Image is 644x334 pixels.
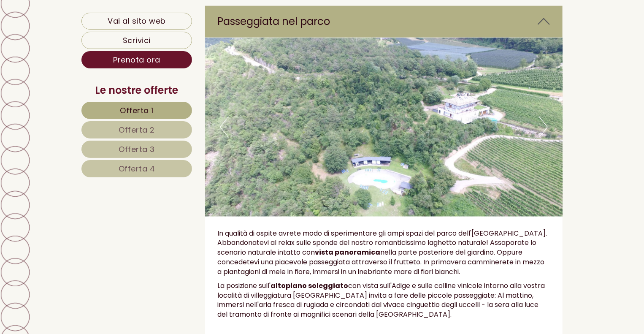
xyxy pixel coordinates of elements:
small: 14:47 [13,43,139,49]
button: Next [539,117,548,138]
span: Offerta 4 [119,163,155,174]
p: In qualità di ospite avrete modo di sperimentare gli ampi spazi del parco dell'[GEOGRAPHIC_DATA].... [218,229,550,277]
a: Vai al sito web [81,13,192,30]
button: Previous [220,117,229,138]
div: Passeggiata nel parco [205,6,563,37]
strong: altopiano soleggiato [271,281,349,291]
button: Invia [288,220,333,237]
div: Le nostre offerte [81,83,192,98]
a: Scrivici [81,32,192,49]
p: La posizione sull' con vista sull'Adige e sulle colline vinicole intorno alla vostra località di ... [218,282,550,320]
div: [DATE] [150,6,183,20]
div: Hotel Tenz [13,26,139,33]
a: Prenota ora [81,51,192,68]
span: Offerta 3 [119,144,155,155]
span: Offerta 2 [119,125,155,135]
strong: vista panoramica [315,248,381,258]
div: Buon giorno, come possiamo aiutarla? [6,24,143,50]
span: Offerta 1 [120,105,154,116]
